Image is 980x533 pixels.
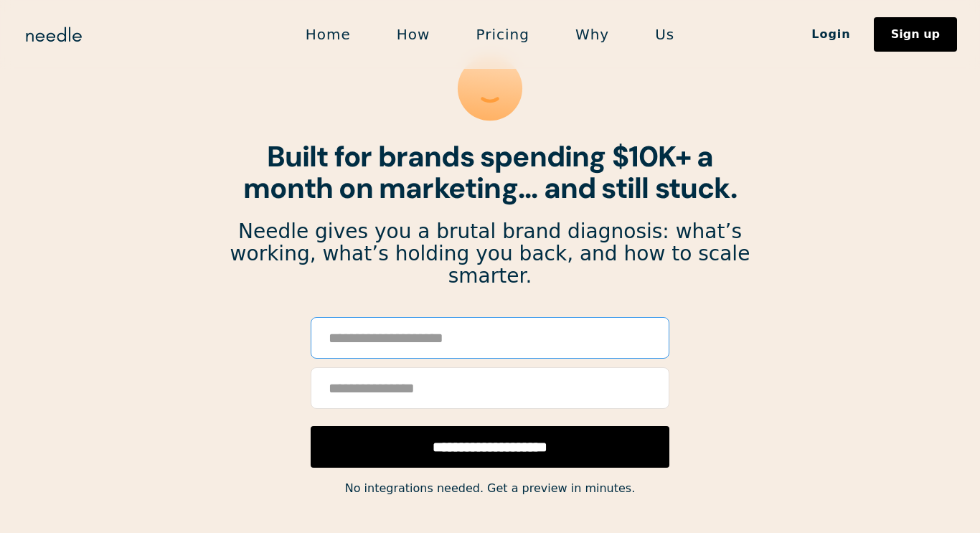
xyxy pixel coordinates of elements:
a: Login [788,22,874,47]
a: Us [632,19,697,49]
a: Sign up [874,17,957,52]
p: Needle gives you a brutal brand diagnosis: what’s working, what’s holding you back, and how to sc... [229,221,751,287]
a: Why [552,19,632,49]
a: Pricing [453,19,552,49]
a: How [374,19,453,49]
a: Home [283,19,374,49]
strong: Built for brands spending $10K+ a month on marketing... and still stuck. [243,138,737,207]
div: No integrations needed. Get a preview in minutes. [229,478,751,499]
form: Email Form [311,317,669,468]
div: Sign up [891,29,940,40]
